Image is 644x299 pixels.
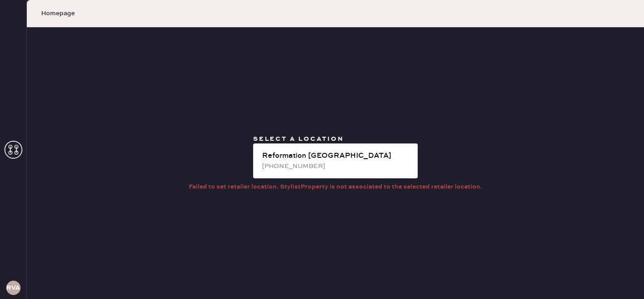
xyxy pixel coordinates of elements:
[262,161,411,171] div: [PHONE_NUMBER]
[189,182,482,192] div: Failed to set retailer location. StylistProperty is not associated to the selected retailer locat...
[41,9,75,18] span: Homepage
[253,135,344,143] span: Select a location
[6,285,20,291] h3: RVA
[262,151,411,161] div: Reformation [GEOGRAPHIC_DATA]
